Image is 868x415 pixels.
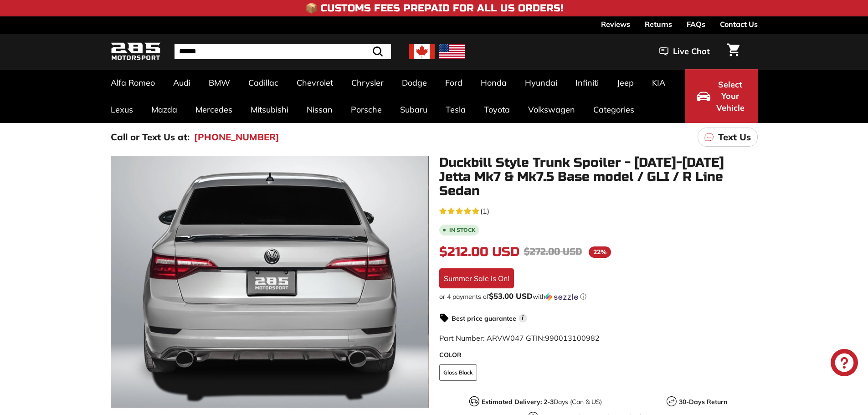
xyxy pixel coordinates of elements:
[342,96,391,123] a: Porsche
[439,333,600,343] span: Part Number: ARVW047 GTIN:
[439,350,758,360] label: COLOR
[111,130,190,144] p: Call or Text Us at:
[482,398,554,406] strong: Estimated Delivery: 2-3
[393,69,436,96] a: Dodge
[489,291,533,301] span: $53.00 USD
[241,96,298,123] a: Mitsubishi
[715,79,746,114] span: Select Your Vehicle
[436,69,472,96] a: Ford
[475,96,519,123] a: Toyota
[164,69,200,96] a: Audi
[102,69,164,96] a: Alfa Romeo
[186,96,241,123] a: Mercedes
[239,69,288,96] a: Cadillac
[722,36,745,67] a: Cart
[589,246,611,258] span: 22%
[452,314,516,323] strong: Best price guarantee
[288,69,342,96] a: Chevrolet
[102,96,142,123] a: Lexus
[601,16,630,32] a: Reviews
[194,130,279,144] a: [PHONE_NUMBER]
[679,398,727,406] strong: 30-Days Return
[566,69,608,96] a: Infiniti
[673,46,710,57] span: Live Chat
[687,16,705,32] a: FAQs
[608,69,643,96] a: Jeep
[437,96,475,123] a: Tesla
[545,333,600,343] span: 990013100982
[439,292,758,301] div: or 4 payments of$53.00 USDwithSezzle Click to learn more about Sezzle
[439,244,519,260] span: $212.00 USD
[175,44,391,59] input: Search
[519,96,584,123] a: Volkswagen
[305,3,563,14] h4: 📦 Customs Fees Prepaid for All US Orders!
[584,96,643,123] a: Categories
[480,205,489,216] span: (1)
[519,314,527,323] span: i
[298,96,342,123] a: Nissan
[439,268,514,288] div: Summer Sale is On!
[439,156,758,198] h1: Duckbill Style Trunk Spoiler - [DATE]-[DATE] Jetta Mk7 & Mk7.5 Base model / GLI / R Line Sedan
[472,69,516,96] a: Honda
[685,69,758,123] button: Select Your Vehicle
[342,69,393,96] a: Chrysler
[718,130,751,144] p: Text Us
[111,41,161,62] img: Logo_285_Motorsport_areodynamics_components
[647,40,722,63] button: Live Chat
[720,16,758,32] a: Contact Us
[391,96,437,123] a: Subaru
[516,69,566,96] a: Hyundai
[142,96,186,123] a: Mazda
[545,293,578,301] img: Sezzle
[482,397,602,407] p: Days (Can & US)
[449,227,475,233] b: In stock
[524,246,582,257] span: $272.00 USD
[439,292,758,301] div: or 4 payments of with
[200,69,239,96] a: BMW
[643,69,674,96] a: KIA
[645,16,672,32] a: Returns
[698,128,758,147] a: Text Us
[439,205,758,216] a: 5.0 rating (1 votes)
[828,349,861,379] inbox-online-store-chat: Shopify online store chat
